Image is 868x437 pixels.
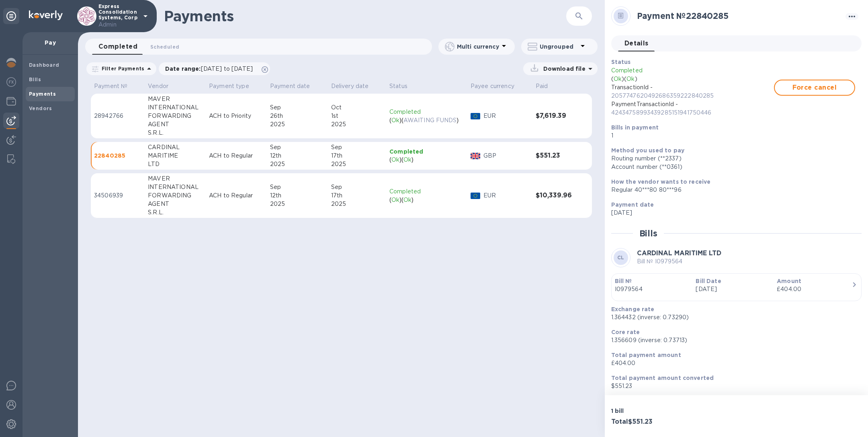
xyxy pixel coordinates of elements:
div: AGENT [148,120,203,129]
span: Paid [536,82,559,90]
p: £404.00 [611,359,855,367]
b: Dashboard [29,62,59,68]
div: AGENT [148,200,203,208]
p: Date range : [165,65,257,73]
p: Payment date [270,82,310,90]
p: Ok [614,75,622,83]
div: 1st [331,112,383,120]
h2: Payment № 22840285 [637,11,842,21]
span: Vendor [148,82,179,90]
p: 2057747620492686359222840285 [611,92,774,100]
p: 1 [611,131,855,140]
b: Payment date [611,201,654,208]
p: Multi currency [457,43,499,51]
p: Delivery date [331,82,369,90]
p: EUR [483,112,529,120]
div: Unpin categories [3,8,19,24]
div: 2025 [331,200,383,208]
div: LTD [148,160,203,168]
b: Core rate [611,329,640,335]
div: Routing number (**2337) [611,154,855,163]
div: Sep [270,103,325,112]
b: Bill Date [696,278,721,284]
p: Filter Payments [98,65,144,72]
b: Exchange rate [611,306,655,312]
span: [DATE] to [DATE] [201,66,253,72]
div: ( ) ( ) [389,196,464,204]
div: Account number (**0361) [611,163,855,171]
p: Admin [98,21,139,29]
div: Oct [331,103,383,112]
div: 2025 [270,200,325,208]
p: Payment type [209,82,249,90]
div: ( ) ( ) [389,116,464,125]
span: Details [624,38,649,49]
p: ACH to Regular [209,152,264,160]
p: ACH to Priority [209,112,264,120]
p: Completed [389,187,464,196]
b: Vendors [29,105,52,111]
p: Ok [391,196,399,204]
b: Bill № [615,278,632,284]
p: ACH to Regular [209,191,264,200]
b: Amount [777,278,801,284]
span: Delivery date [331,82,379,90]
p: Pay [29,39,72,47]
span: Payment № [94,82,138,90]
div: Sep [331,183,383,191]
b: Payments [29,91,56,97]
b: Total payment amount converted [611,375,714,381]
p: Ungrouped [540,43,578,51]
b: Status [611,59,631,65]
div: 12th [270,191,325,200]
p: Ok [403,156,411,164]
p: Ok [626,75,635,83]
p: ( ) ( ) [611,75,774,83]
div: 2025 [270,120,325,129]
div: ( ) ( ) [389,156,464,164]
b: How the vendor wants to receive [611,178,711,185]
p: Payee currency [471,82,514,90]
b: Method you used to pay [611,147,684,154]
span: Payment date [270,82,321,90]
div: Date range:[DATE] to [DATE] [159,62,270,75]
div: INTERNATIONAL [148,103,203,112]
div: 17th [331,191,383,200]
div: Sep [270,183,325,191]
p: GBP [483,152,529,160]
p: Ok [403,196,411,204]
span: Payment type [209,82,260,90]
p: 1.364432 (inverse: 0.73290) [611,313,855,322]
p: Vendor [148,82,168,90]
div: CARDINAL [148,143,203,152]
h2: Bills [639,228,657,238]
p: Express Consolidation Systems, Corp [98,4,139,29]
p: 1 bill [611,407,733,415]
p: $551.23 [611,382,855,390]
span: Scheduled [150,43,179,51]
p: Ok [391,156,399,164]
div: MAVER [148,95,203,103]
div: S.R.L. [148,208,203,217]
p: 28942766 [94,112,141,120]
div: £404.00 [777,285,852,293]
p: TransactionId - [611,83,774,100]
div: Sep [270,143,325,152]
p: 22840285 [94,152,141,160]
b: Bills [29,76,41,82]
p: I0979564 [615,285,690,293]
p: AWAITING FUNDS [403,116,457,125]
p: Download file [540,65,585,73]
div: S.R.L. [148,129,203,137]
img: Wallets [6,96,16,106]
h3: Total $551.23 [611,418,733,426]
h3: $10,339.96 [536,192,575,199]
button: Bill №I0979564Bill Date[DATE]Amount£404.00 [611,273,862,301]
img: Logo [29,10,63,20]
b: Bills in payment [611,124,659,131]
p: [DATE] [611,209,855,217]
div: FORWARDING [148,112,203,120]
p: 42434758993439285151941750446 [611,109,774,117]
p: Completed [389,148,464,156]
p: Status [389,82,407,90]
